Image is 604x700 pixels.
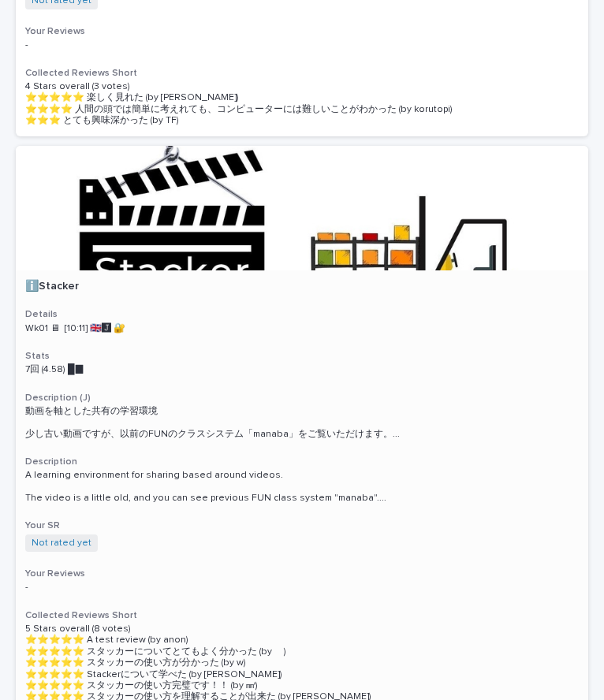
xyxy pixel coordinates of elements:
p: Wk01 🖥 [10:11] 🇬🇧🅹️ 🔐 [25,323,579,334]
p: ℹ️Stacker [25,280,579,293]
span: 動画を軸とした共有の学習環境 少し古い動画ですが、以前のFUNのクラスシステム「manaba」をご覧いただけます。 ... [25,406,579,440]
a: Not rated yet [32,538,91,549]
h3: Your Reviews [25,25,579,38]
span: A learning environment for sharing based around videos. The video is a little old, and you can se... [25,470,579,504]
div: 動画を軸とした共有の学習環境 少し古い動画ですが、以前のFUNのクラスシステム「manaba」をご覧いただけます。 0:00 Stackerを用いる理由 0:52 講義の検索方法 1:09 学習... [25,406,579,440]
h3: Collected Reviews Short [25,67,579,80]
p: 7回 (4.58) █▉ [25,364,579,375]
h3: Collected Reviews Short [25,609,579,622]
p: 4 Stars overall (3 votes) ⭐️⭐️⭐️⭐️⭐️ 楽しく見れた (by [PERSON_NAME]) ⭐️⭐️⭐️⭐️ 人間の頭では簡単に考えれても、コンピューターには難... [25,81,579,127]
h3: Description [25,456,579,468]
h3: Your Reviews [25,568,579,580]
p: - [25,39,579,50]
p: - [25,582,579,593]
h3: Details [25,308,579,321]
h3: Your SR [25,519,579,532]
h3: Description (J) [25,392,579,404]
h3: Stats [25,350,579,363]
